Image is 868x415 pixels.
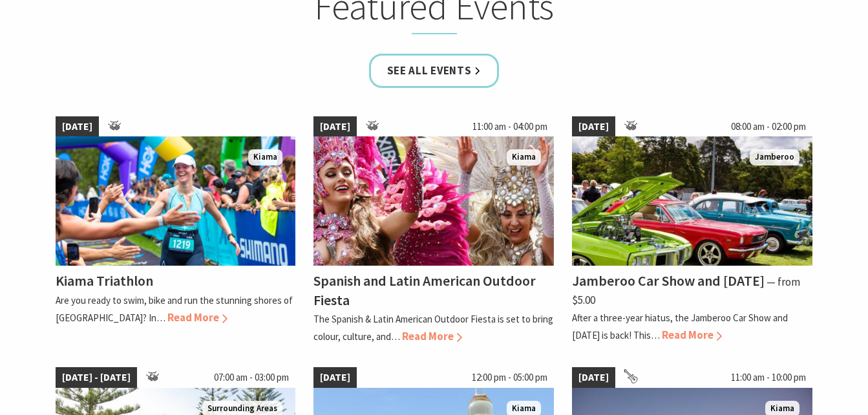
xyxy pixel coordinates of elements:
span: [DATE] [56,116,99,137]
p: Are you ready to swim, bike and run the stunning shores of [GEOGRAPHIC_DATA]? In… [56,294,293,324]
span: [DATE] [313,367,357,388]
span: 11:00 am - 10:00 pm [725,367,812,388]
span: 11:00 am - 04:00 pm [466,116,554,137]
span: 07:00 am - 03:00 pm [207,367,295,388]
span: [DATE] [572,116,615,137]
a: [DATE] kiamatriathlon Kiama Kiama Triathlon Are you ready to swim, bike and run the stunning shor... [56,116,296,345]
a: [DATE] 11:00 am - 04:00 pm Dancers in jewelled pink and silver costumes with feathers, holding th... [313,116,554,345]
span: Read More [402,329,462,343]
span: Kiama [248,149,282,165]
h4: Spanish and Latin American Outdoor Fiesta [313,271,536,308]
img: Jamberoo Car Show [572,136,812,266]
p: The Spanish & Latin American Outdoor Fiesta is set to bring colour, culture, and… [313,313,553,343]
span: ⁠— from $5.00 [572,275,800,306]
h4: Jamberoo Car Show and [DATE] [572,271,765,290]
img: Dancers in jewelled pink and silver costumes with feathers, holding their hands up while smiling [313,136,554,266]
span: 08:00 am - 02:00 pm [725,116,812,137]
a: [DATE] 08:00 am - 02:00 pm Jamberoo Car Show Jamberoo Jamberoo Car Show and [DATE] ⁠— from $5.00 ... [572,116,812,345]
span: [DATE] [572,367,615,388]
span: [DATE] [313,116,357,137]
span: [DATE] - [DATE] [56,367,137,388]
span: Kiama [507,149,541,165]
span: Read More [662,328,722,342]
p: After a three-year hiatus, the Jamberoo Car Show and [DATE] is back! This… [572,312,788,341]
h4: Kiama Triathlon [56,271,153,290]
a: See all Events [369,54,500,88]
span: 12:00 pm - 05:00 pm [465,367,554,388]
span: Jamberoo [750,149,799,165]
img: kiamatriathlon [56,136,296,266]
span: Read More [167,310,228,325]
